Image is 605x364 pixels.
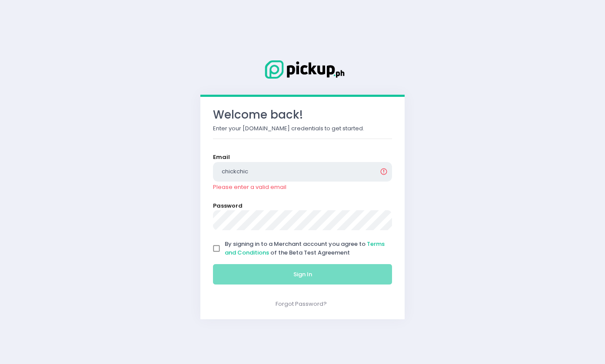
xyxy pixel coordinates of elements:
label: Email [213,153,230,162]
span: Sign In [293,270,312,278]
a: Forgot Password? [276,300,327,308]
p: Enter your [DOMAIN_NAME] credentials to get started. [213,124,392,133]
button: Sign In [213,264,392,285]
a: Terms and Conditions [225,240,385,257]
img: Logo [259,59,346,80]
div: Please enter a valid email [213,183,392,192]
h3: Welcome back! [213,108,392,122]
input: Email [213,162,392,182]
label: Password [213,202,243,210]
span: By signing in to a Merchant account you agree to of the Beta Test Agreement [225,240,385,257]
